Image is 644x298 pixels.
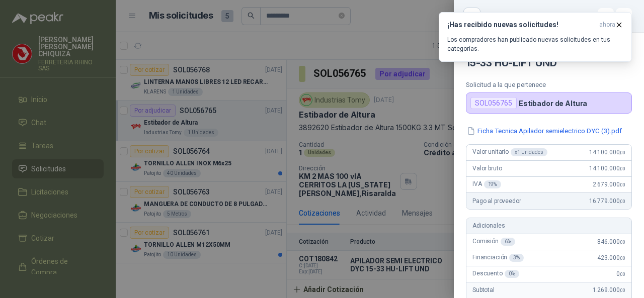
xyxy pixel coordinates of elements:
span: Financiación [472,254,524,262]
span: 423.000 [597,254,625,261]
span: Subtotal [472,286,495,293]
div: COT180842 [486,8,632,24]
span: ,00 [619,239,625,245]
span: ,00 [619,150,625,155]
span: 14.100.000 [589,165,625,172]
span: ,00 [619,166,625,171]
p: Los compradores han publicado nuevas solicitudes en tus categorías. [447,35,623,53]
div: 6 % [501,238,515,246]
p: Solicitud a la que pertenece [466,81,632,88]
span: Valor unitario [472,148,547,156]
span: ,00 [619,287,625,293]
h3: ¡Has recibido nuevas solicitudes! [447,21,595,29]
button: Close [466,10,478,22]
div: x 1 Unidades [511,148,547,156]
span: 0 [616,270,625,277]
div: SOL056765 [470,97,517,109]
span: 2.679.000 [593,181,625,188]
span: ,00 [619,255,625,261]
span: Comisión [472,238,515,246]
span: 14.100.000 [589,149,625,156]
button: ¡Has recibido nuevas solicitudes!ahora Los compradores han publicado nuevas solicitudes en tus ca... [439,12,632,62]
span: Descuento [472,270,519,278]
span: 16.779.000 [589,197,625,205]
div: Adicionales [466,218,631,234]
div: 3 % [509,254,524,262]
span: ,00 [619,182,625,187]
span: 846.000 [597,238,625,245]
span: ,00 [619,198,625,204]
span: ,00 [619,271,625,277]
span: 1.269.000 [593,286,625,293]
span: Valor bruto [472,165,502,172]
div: 19 % [484,180,502,188]
button: Ficha Tecnica Apilador semielectrico DYC (3).pdf [466,126,623,136]
span: Pago al proveedor [472,197,521,205]
p: Estibador de Altura [519,99,587,108]
span: ahora [599,21,615,29]
span: IVA [472,180,501,188]
div: 0 % [505,270,519,278]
